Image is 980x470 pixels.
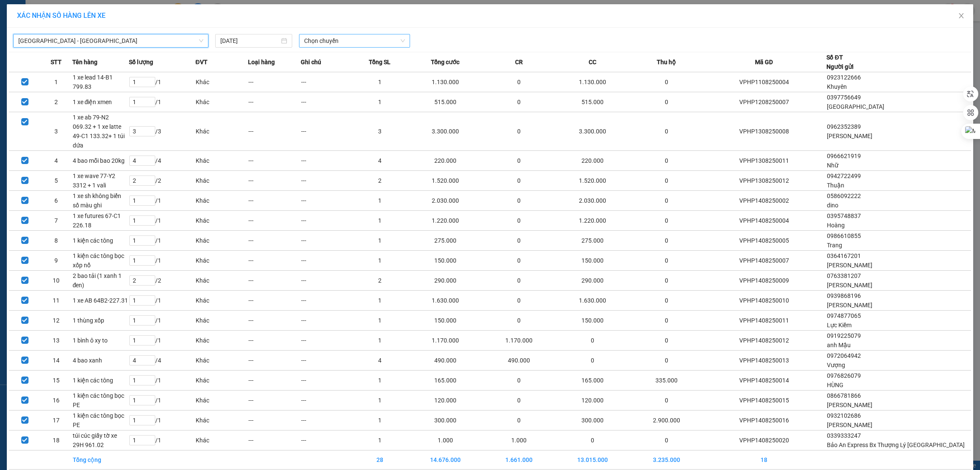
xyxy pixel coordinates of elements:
td: 3 [353,112,406,151]
td: 14 [40,351,72,371]
td: --- [248,411,301,430]
td: Khác [195,291,248,311]
td: --- [301,191,353,211]
td: 1 xe điện xmen [72,92,129,112]
td: 1 xe lead 14-B1 799.83 [72,72,129,92]
td: 515.000 [554,92,632,112]
span: Tổng SL [369,57,390,67]
td: 17 [40,411,72,430]
td: VPHP1208250007 [701,92,827,112]
td: --- [248,112,301,151]
span: [GEOGRAPHIC_DATA] [827,103,884,110]
td: 490.000 [484,351,554,371]
td: VPHP1408250020 [701,430,827,450]
span: Trang [827,242,842,249]
td: 1 xe ab 79-N2 069.32 + 1 xe latte 49-C1 133.32+ 1 túi dứa [72,112,129,151]
td: --- [248,191,301,211]
td: 1 kiện các tông [72,231,129,251]
span: 0364167201 [827,252,861,259]
span: Thu hộ [657,57,676,67]
td: 1 [353,371,406,391]
td: 15 [40,371,72,391]
td: --- [301,151,353,171]
td: 1 thùng xốp [72,311,129,331]
span: 0586092222 [827,193,861,199]
span: CC [589,57,596,67]
td: Khác [195,411,248,430]
td: 165.000 [554,371,632,391]
td: 2 bao tải (1 xanh 1 đen) [72,271,129,291]
td: 1 bình ô xy to [72,331,129,351]
td: 0 [484,72,554,92]
td: 1.000 [484,430,554,450]
span: Hoàng [827,222,845,229]
span: Nhữ [827,162,838,169]
td: Khác [195,231,248,251]
td: 0 [484,112,554,151]
td: VPHP1408250014 [701,371,827,391]
td: 0 [484,251,554,271]
td: 0 [484,291,554,311]
td: --- [248,151,301,171]
td: 150.000 [406,311,484,331]
td: 1.130.000 [554,72,632,92]
td: --- [301,291,353,311]
td: --- [301,430,353,450]
td: 9 [40,251,72,271]
td: VPHP1408250015 [701,391,827,411]
span: [PERSON_NAME] [827,133,872,139]
span: 0395748837 [827,212,861,219]
td: --- [301,391,353,411]
td: 0 [632,291,701,311]
td: Khác [195,92,248,112]
td: 0 [554,430,632,450]
td: --- [301,251,353,271]
td: Khác [195,271,248,291]
td: VPHP1308250012 [701,171,827,191]
td: 18 [701,450,827,470]
td: --- [301,211,353,231]
span: close [958,12,965,19]
td: 0 [484,171,554,191]
span: CÔNG TY TNHH CHUYỂN PHÁT NHANH BẢO AN [67,18,170,34]
td: 0 [632,391,701,411]
td: --- [248,92,301,112]
span: 0923122666 [827,74,861,81]
td: 300.000 [554,411,632,430]
td: --- [301,371,353,391]
span: 0966621919 [827,153,861,159]
td: --- [301,171,353,191]
td: 3.235.000 [632,450,701,470]
span: 0339333247 [827,432,861,439]
span: Ghi chú [301,57,321,67]
td: 0 [554,331,632,351]
td: 1 kiện các tông bọc xốp nổ [72,251,129,271]
td: --- [248,331,301,351]
td: 1.520.000 [554,171,632,191]
td: 1 [353,231,406,251]
td: --- [248,211,301,231]
td: / 1 [129,211,195,231]
td: 120.000 [406,391,484,411]
td: --- [301,331,353,351]
span: [PHONE_NUMBER] [3,18,65,33]
span: Mã đơn: VPHP1408250020 [3,45,130,57]
td: 3.300.000 [554,112,632,151]
td: 4 [40,151,72,171]
td: 1 [40,72,72,92]
td: 2.900.000 [632,411,701,430]
td: 1 [353,331,406,351]
td: 1.220.000 [406,211,484,231]
td: 1 [353,311,406,331]
td: Tổng cộng [72,450,129,470]
td: 0 [632,351,701,371]
td: / 1 [129,371,195,391]
td: 1 kiện các tông [72,371,129,391]
td: / 4 [129,151,195,171]
td: 0 [632,72,701,92]
td: / 1 [129,311,195,331]
td: Khác [195,331,248,351]
td: 2 [40,92,72,112]
td: 1.220.000 [554,211,632,231]
td: 10 [40,271,72,291]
